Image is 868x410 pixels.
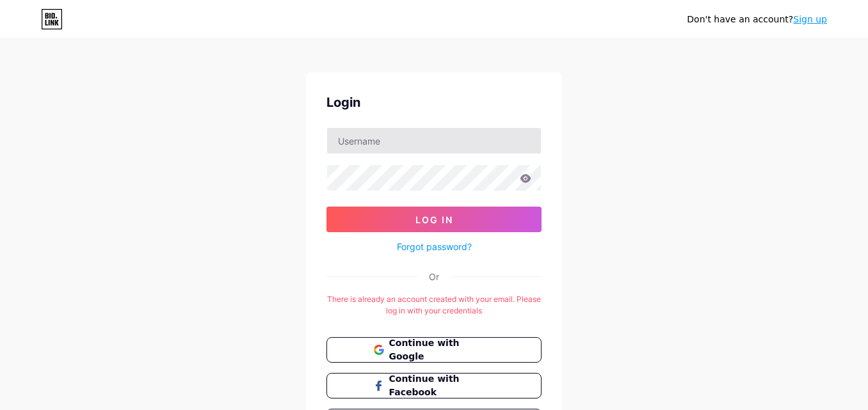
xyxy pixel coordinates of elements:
[793,14,827,24] a: Sign up
[389,336,495,363] span: Continue with Google
[397,240,472,253] a: Forgot password?
[326,93,542,112] div: Login
[415,214,453,225] span: Log In
[326,294,542,317] div: There is already an account created with your email. Please log in with your credentials
[326,337,542,363] button: Continue with Google
[326,373,542,398] button: Continue with Facebook
[687,13,827,26] div: Don't have an account?
[326,207,542,232] button: Log In
[389,372,495,399] span: Continue with Facebook
[327,128,541,154] input: Username
[429,270,439,283] div: Or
